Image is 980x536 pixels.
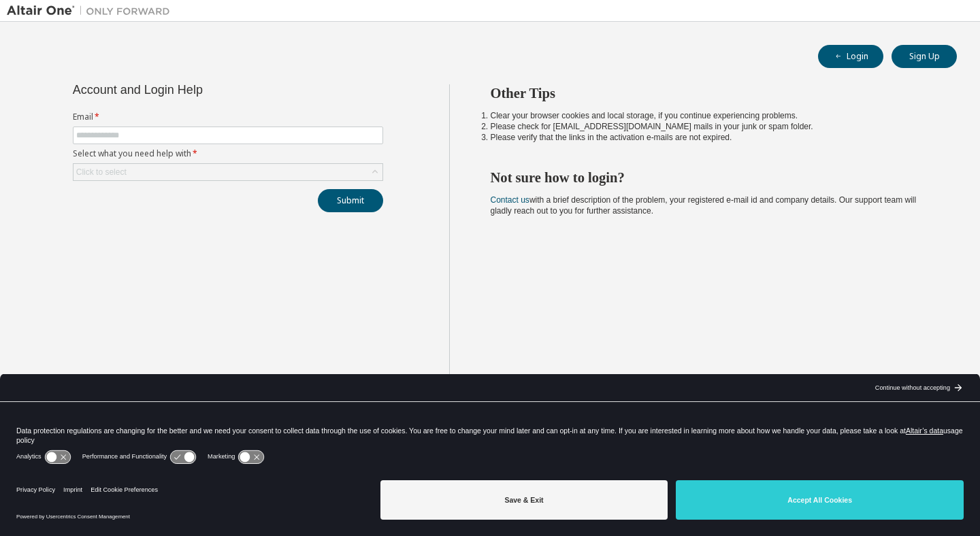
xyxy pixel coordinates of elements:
[491,110,933,121] li: Clear your browser cookies and local storage, if you continue experiencing problems.
[76,167,127,178] div: Click to select
[73,148,383,159] label: Select what you need help with
[491,121,933,132] li: Please check for [EMAIL_ADDRESS][DOMAIN_NAME] mails in your junk or spam folder.
[491,84,933,102] h2: Other Tips
[491,195,917,216] span: with a brief description of the problem, your registered e-mail id and company details. Our suppo...
[73,164,382,180] div: Click to select
[491,169,933,186] h2: Not sure how to login?
[892,45,957,68] button: Sign Up
[818,45,883,68] button: Login
[491,195,529,205] a: Contact us
[73,84,321,95] div: Account and Login Help
[491,132,933,143] li: Please verify that the links in the activation e-mails are not expired.
[73,112,383,122] label: Email
[318,189,383,212] button: Submit
[7,4,177,18] img: Altair One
